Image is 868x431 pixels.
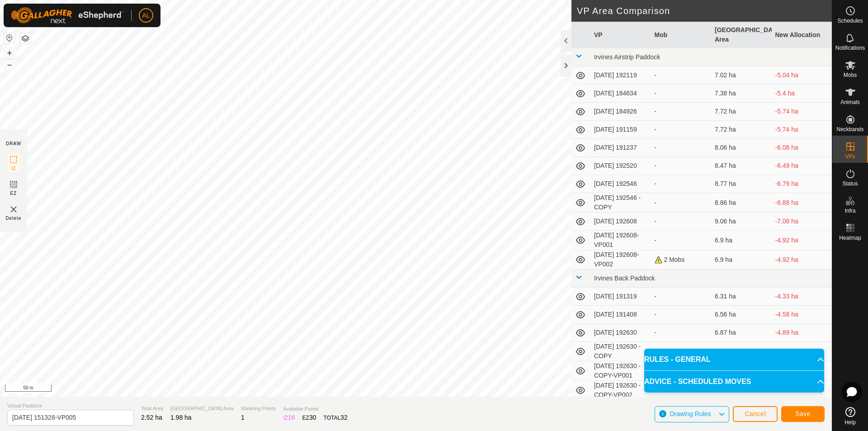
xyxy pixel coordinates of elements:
[772,175,832,193] td: -6.79 ha
[711,250,772,270] td: 6.9 ha
[711,157,772,175] td: 8.47 ha
[772,288,832,306] td: -4.33 ha
[835,45,865,51] span: Notifications
[590,121,651,139] td: [DATE] 191159
[711,193,772,213] td: 8.86 ha
[590,193,651,213] td: [DATE] 192546 - COPY
[590,157,651,175] td: [DATE] 192520
[288,414,295,421] span: 16
[309,414,316,421] span: 30
[590,66,651,85] td: [DATE] 192119
[772,306,832,324] td: -4.58 ha
[324,413,348,422] div: TOTAL
[772,250,832,270] td: -4.92 ha
[772,121,832,139] td: -5.74 ha
[10,190,17,197] span: EZ
[590,139,651,157] td: [DATE] 191237
[711,22,772,48] th: [GEOGRAPHIC_DATA] Area
[711,175,772,193] td: 8.77 ha
[655,292,708,301] div: -
[655,125,708,134] div: -
[644,376,751,387] span: ADVICE - SCHEDULED MOVES
[590,213,651,231] td: [DATE] 192608
[6,140,21,147] div: DRAW
[241,405,276,412] span: Watering Points
[655,107,708,116] div: -
[655,217,708,226] div: -
[655,89,708,98] div: -
[170,414,192,421] span: 1.98 ha
[772,85,832,103] td: -5.4 ha
[651,22,712,48] th: Mob
[711,288,772,306] td: 6.31 ha
[711,103,772,121] td: 7.72 ha
[142,11,150,20] span: AL
[644,354,711,365] span: RULES - GENERAL
[670,410,711,417] span: Drawing Rules
[711,139,772,157] td: 8.06 ha
[141,405,163,412] span: Total Area
[711,342,772,361] td: 7.05 ha
[772,324,832,342] td: -4.89 ha
[4,47,15,58] button: +
[655,328,708,337] div: -
[590,22,651,48] th: VP
[772,157,832,175] td: -6.49 ha
[7,402,134,410] span: Virtual Paddock
[772,66,832,85] td: -5.04 ha
[340,414,348,421] span: 32
[590,324,651,342] td: [DATE] 192630
[590,250,651,270] td: [DATE] 192608-VP002
[772,231,832,250] td: -4.92 ha
[772,193,832,213] td: -6.88 ha
[241,414,245,421] span: 1
[733,406,778,422] button: Cancel
[837,18,863,24] span: Schedules
[772,213,832,231] td: -7.08 ha
[844,420,856,425] span: Help
[590,342,651,361] td: [DATE] 192630 - COPY
[577,5,832,16] h2: VP Area Comparison
[844,72,857,78] span: Mobs
[283,413,295,422] div: IZ
[250,385,284,393] a: Privacy Policy
[711,85,772,103] td: 7.38 ha
[4,59,15,70] button: –
[283,405,347,413] span: Available Points
[590,231,651,250] td: [DATE] 192608-VP001
[772,103,832,121] td: -5.74 ha
[590,361,651,381] td: [DATE] 192630 - COPY-VP001
[295,385,321,393] a: Contact Us
[711,66,772,85] td: 7.02 ha
[644,349,824,370] p-accordion-header: RULES - GENERAL
[655,161,708,171] div: -
[781,406,825,422] button: Save
[141,414,162,421] span: 2.52 ha
[655,236,708,245] div: -
[655,179,708,189] div: -
[11,7,124,24] img: Gallagher Logo
[772,139,832,157] td: -6.08 ha
[170,405,234,412] span: [GEOGRAPHIC_DATA] Area
[20,33,31,44] button: Map Layers
[590,381,651,400] td: [DATE] 192630 - COPY-VP002
[772,342,832,361] td: -5.07 ha
[832,403,868,429] a: Help
[590,306,651,324] td: [DATE] 191408
[839,235,861,241] span: Heatmap
[655,310,708,319] div: -
[4,33,15,43] button: Reset Map
[8,204,19,215] img: VP
[655,347,708,356] div: -
[795,410,811,417] span: Save
[711,121,772,139] td: 7.72 ha
[594,275,655,282] span: Irvines Back Paddock
[590,288,651,306] td: [DATE] 191319
[711,231,772,250] td: 6.9 ha
[844,208,855,213] span: Infra
[302,413,316,422] div: EZ
[655,143,708,152] div: -
[655,71,708,80] div: -
[840,99,860,105] span: Animals
[590,85,651,103] td: [DATE] 184634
